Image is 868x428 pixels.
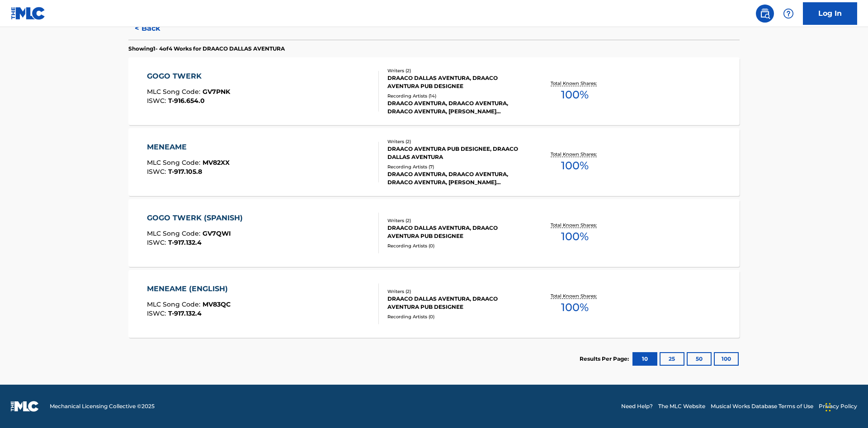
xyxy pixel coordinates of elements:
div: Writers ( 2 ) [387,67,524,74]
div: DRAACO DALLAS AVENTURA, DRAACO AVENTURA PUB DESIGNEE [387,74,524,90]
div: Writers ( 2 ) [387,288,524,295]
button: 50 [687,352,712,366]
img: help [783,8,794,19]
button: 100 [714,352,739,366]
div: Writers ( 2 ) [387,138,524,145]
div: Recording Artists ( 7 ) [387,163,524,170]
span: 100 % [561,299,589,316]
p: Showing 1 - 4 of 4 Works for DRAACO DALLAS AVENTURA [128,45,285,53]
p: Total Known Shares: [551,80,599,87]
img: MLC Logo [11,7,46,20]
a: Log In [803,2,857,25]
div: MENEAME (ENGLISH) [147,284,232,294]
span: MLC Song Code : [147,229,203,237]
div: DRAACO AVENTURA PUB DESIGNEE, DRAACO DALLAS AVENTURA [387,145,524,161]
p: Total Known Shares: [551,151,599,158]
iframe: Chat Widget [823,385,868,428]
span: Mechanical Licensing Collective © 2025 [50,402,155,410]
button: < Back [128,17,183,40]
div: MENEAME [147,142,230,153]
div: Drag [826,394,831,421]
p: Results Per Page: [580,355,631,363]
div: Recording Artists ( 0 ) [387,242,524,249]
span: MLC Song Code : [147,88,203,96]
span: ISWC : [147,238,168,247]
span: T-917.132.4 [168,238,202,247]
div: DRAACO DALLAS AVENTURA, DRAACO AVENTURA PUB DESIGNEE [387,224,524,240]
span: T-916.654.0 [168,97,205,105]
div: Help [779,5,797,23]
a: MENEAME (ENGLISH)MLC Song Code:MV83QCISWC:T-917.132.4Writers (2)DRAACO DALLAS AVENTURA, DRAACO AV... [128,270,740,338]
p: Total Known Shares: [551,293,599,299]
div: DRAACO AVENTURA, DRAACO AVENTURA, DRAACO AVENTURA, [PERSON_NAME] AVENTURA, DRAACO AVENTURA [387,170,524,186]
p: Total Known Shares: [551,222,599,228]
button: 25 [660,352,684,366]
span: T-917.132.4 [168,309,202,317]
a: The MLC Website [658,402,705,410]
img: logo [11,401,39,412]
a: GOGO TWERK (SPANISH)MLC Song Code:GV7QWIISWC:T-917.132.4Writers (2)DRAACO DALLAS AVENTURA, DRAACO... [128,199,740,267]
img: search [759,8,770,19]
span: MV83QC [203,300,231,308]
div: Writers ( 2 ) [387,217,524,224]
span: 100 % [561,87,589,103]
span: MLC Song Code : [147,300,203,308]
div: Recording Artists ( 14 ) [387,93,524,99]
a: Privacy Policy [819,402,857,410]
span: GV7QWI [203,229,231,237]
span: MLC Song Code : [147,158,203,167]
span: ISWC : [147,167,168,176]
span: GV7PNK [203,88,230,96]
span: 100 % [561,228,589,245]
a: MENEAMEMLC Song Code:MV82XXISWC:T-917.105.8Writers (2)DRAACO AVENTURA PUB DESIGNEE, DRAACO DALLAS... [128,128,740,196]
div: GOGO TWERK (SPANISH) [147,213,247,223]
span: 100 % [561,158,589,174]
a: Need Help? [621,402,653,410]
div: GOGO TWERK [147,71,230,82]
div: Recording Artists ( 0 ) [387,313,524,320]
span: MV82XX [203,158,230,167]
a: Musical Works Database Terms of Use [711,402,813,410]
div: DRAACO DALLAS AVENTURA, DRAACO AVENTURA PUB DESIGNEE [387,295,524,311]
span: ISWC : [147,97,168,105]
span: T-917.105.8 [168,167,202,176]
button: 10 [632,352,657,366]
a: GOGO TWERKMLC Song Code:GV7PNKISWC:T-916.654.0Writers (2)DRAACO DALLAS AVENTURA, DRAACO AVENTURA ... [128,57,740,125]
a: Public Search [756,5,774,23]
div: DRAACO AVENTURA, DRAACO AVENTURA, DRAACO AVENTURA, [PERSON_NAME] AVENTURA, DRAACO AVENTURA [387,99,524,116]
span: ISWC : [147,309,168,317]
